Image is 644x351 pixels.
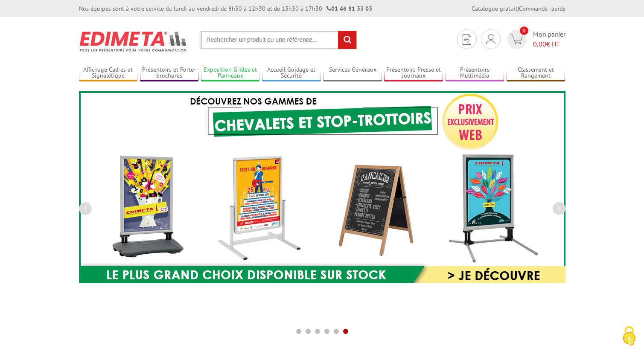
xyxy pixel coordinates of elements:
[79,4,372,13] div: Nos équipes sont à votre service du lundi au vendredi de 8h30 à 12h30 et de 13h30 à 17h30
[446,66,504,80] a: Présentoirs Multimédia
[262,66,321,80] a: Accueil Guidage et Sécurité
[519,5,565,12] a: Commande rapide
[472,5,518,12] a: Catalogue gratuit
[79,66,138,80] a: Affichage Cadres et Signalétique
[520,26,528,35] span: 0
[323,66,382,80] a: Services Généraux
[472,4,565,13] div: |
[618,325,640,347] img: Cookies (fenêtre modale)
[533,29,565,49] span: Mon panier
[486,34,495,44] img: devis rapide
[463,34,471,45] img: devis rapide
[384,66,443,80] a: Présentoirs Presse et Journaux
[505,29,565,49] a: devis rapide 0 Mon panier 0,00€ HT
[614,322,644,351] button: Cookies (fenêtre modale)
[326,5,372,12] strong: 01 46 81 33 03
[338,31,356,49] input: rechercher
[510,35,523,44] img: devis rapide
[201,31,357,49] input: Rechercher un produit ou une référence...
[533,40,546,48] span: 0,00
[507,66,565,80] a: Classement et Rangement
[201,66,260,80] a: Exposition Grilles et Panneaux
[79,26,188,57] img: Présentoir, panneau, stand - Edimeta - PLV, affichage, mobilier bureau, entreprise
[533,39,565,49] span: € HT
[140,66,199,80] a: Présentoirs et Porte-brochures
